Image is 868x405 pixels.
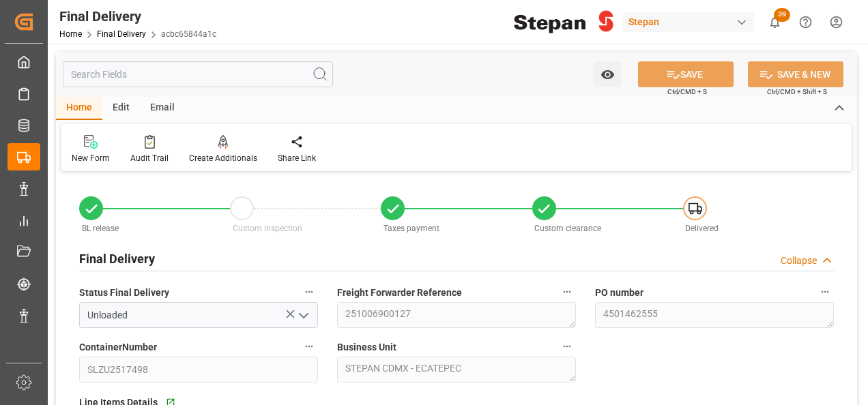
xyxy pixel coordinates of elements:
span: 39 [774,8,790,22]
span: Business Unit [337,340,396,355]
button: Help Center [790,7,821,37]
button: show 39 new notifications [759,7,790,37]
div: Home [56,97,102,120]
div: Final Delivery [59,6,216,27]
div: Create Additionals [189,152,257,164]
span: Delivered [685,224,719,233]
button: Stepan [623,9,759,35]
span: Ctrl/CMD + S [667,87,707,97]
span: PO number [595,286,643,300]
div: Email [140,97,185,120]
button: ContainerNumber [300,337,318,355]
input: Search Fields [63,61,333,87]
div: Stepan [623,12,754,32]
textarea: 4501462555 [595,302,834,328]
div: New Form [72,152,110,164]
button: SAVE [638,61,734,87]
img: Stepan_Company_logo.svg.png_1713531530.png [514,10,613,34]
span: Taxes payment [384,224,439,233]
span: Freight Forwarder Reference [337,286,462,300]
button: open menu [594,61,622,87]
h2: Final Delivery [79,250,155,268]
div: Share Link [278,152,316,164]
div: Collapse [781,254,817,268]
button: Status Final Delivery [300,283,318,301]
span: Status Final Delivery [79,286,169,300]
div: Audit Trail [130,152,169,164]
button: Business Unit [558,337,576,355]
span: ContainerNumber [79,340,157,355]
a: Home [59,29,82,39]
textarea: 251006900127 [337,302,576,328]
span: Custom inspection [233,224,302,233]
button: SAVE & NEW [748,61,843,87]
a: Final Delivery [97,29,146,39]
button: Freight Forwarder Reference [558,283,576,301]
span: Custom clearance [534,224,601,233]
button: PO number [816,283,834,301]
button: open menu [293,305,313,326]
textarea: STEPAN CDMX - ECATEPEC [337,357,576,382]
div: Edit [102,97,140,120]
span: BL release [82,224,119,233]
span: Ctrl/CMD + Shift + S [767,87,827,97]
